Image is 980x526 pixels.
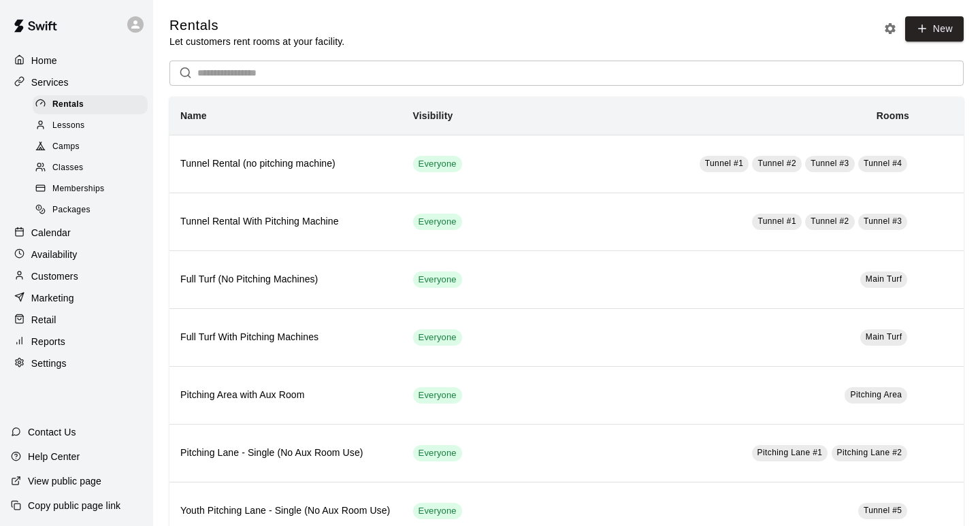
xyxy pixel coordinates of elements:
div: Classes [33,159,148,178]
span: Tunnel #5 [864,506,902,515]
span: Tunnel #2 [811,216,849,226]
a: Classes [33,158,153,179]
div: This service is visible to all of your customers [413,503,462,519]
div: This service is visible to all of your customers [413,272,462,288]
a: Calendar [11,223,142,243]
span: Pitching Lane #2 [837,448,902,457]
a: Reports [11,331,142,352]
a: Services [11,72,142,93]
span: Tunnel #1 [757,216,796,226]
div: This service is visible to all of your customers [413,156,462,172]
div: This service is visible to all of your customers [413,214,462,230]
h6: Tunnel Rental (no pitching machine) [180,157,391,171]
span: Tunnel #1 [705,159,744,168]
span: Packages [52,203,91,217]
a: New [905,16,964,42]
p: Reports [31,335,65,348]
p: Availability [31,248,78,261]
p: View public page [28,474,101,488]
a: Packages [33,200,153,221]
span: Everyone [413,274,462,286]
p: Help Center [28,450,80,463]
p: Calendar [31,226,71,240]
a: Availability [11,244,142,265]
span: Memberships [52,182,104,196]
h6: Tunnel Rental With Pitching Machine [180,214,391,229]
h5: Rentals [169,16,344,35]
span: Tunnel #2 [757,159,796,168]
span: Everyone [413,331,462,344]
span: Classes [52,161,83,175]
span: Pitching Lane #1 [757,448,823,457]
a: Memberships [33,179,153,200]
h6: Full Turf (No Pitching Machines) [180,272,391,287]
div: Lessons [33,116,148,135]
p: Customers [31,269,78,283]
span: Tunnel #3 [864,216,902,226]
p: Contact Us [28,425,76,439]
span: Lessons [52,119,85,133]
a: Rentals [33,94,153,115]
p: Settings [31,357,67,370]
h6: Pitching Lane - Single (No Aux Room Use) [180,446,391,461]
a: Settings [11,353,142,374]
span: Everyone [413,447,462,460]
span: Main Turf [866,274,902,284]
div: This service is visible to all of your customers [413,329,462,346]
div: Rentals [33,95,148,114]
a: Customers [11,266,142,286]
a: Marketing [11,288,142,308]
h6: Youth Pitching Lane - Single (No Aux Room Use) [180,504,391,519]
a: Lessons [33,115,153,136]
a: Camps [33,137,153,158]
button: Rental settings [880,18,900,39]
span: Pitching Area [850,390,902,399]
div: This service is visible to all of your customers [413,387,462,404]
p: Marketing [31,291,74,305]
div: Packages [33,201,148,220]
p: Home [31,54,57,67]
div: Memberships [33,180,148,199]
span: Rentals [52,98,84,112]
b: Name [180,110,207,121]
b: Visibility [413,110,453,121]
span: Main Turf [866,332,902,342]
h6: Full Turf With Pitching Machines [180,330,391,345]
span: Everyone [413,158,462,171]
p: Retail [31,313,56,327]
div: This service is visible to all of your customers [413,445,462,461]
p: Services [31,76,69,89]
span: Tunnel #4 [864,159,902,168]
div: Camps [33,137,148,157]
span: Everyone [413,505,462,518]
p: Let customers rent rooms at your facility. [169,35,344,48]
b: Rooms [877,110,909,121]
span: Everyone [413,389,462,402]
h6: Pitching Area with Aux Room [180,388,391,403]
span: Tunnel #3 [811,159,849,168]
a: Home [11,50,142,71]
span: Everyone [413,216,462,229]
a: Retail [11,310,142,330]
span: Camps [52,140,80,154]
p: Copy public page link [28,499,120,512]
